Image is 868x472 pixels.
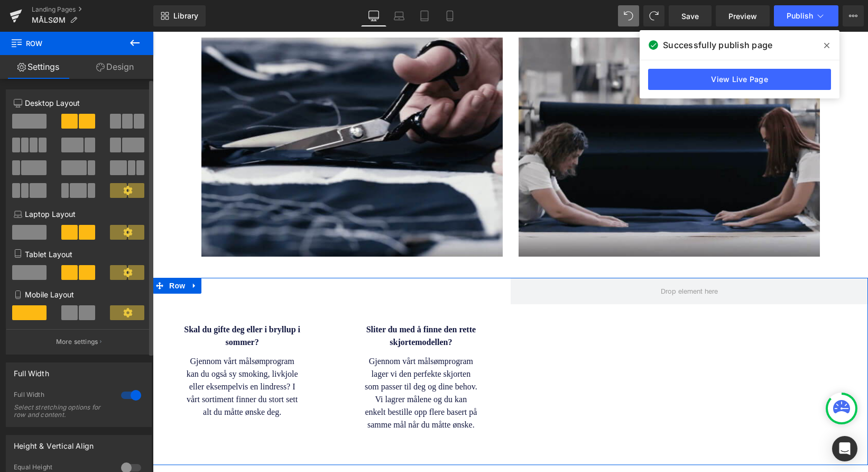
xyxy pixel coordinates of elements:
button: Redo [643,5,664,26]
p: Gjennom vårt målsømprogram lager vi den perfekte skjorten som passer til deg og dine behov. Vi la... [211,323,325,400]
p: More settings [56,337,98,347]
span: Publish [787,12,813,20]
button: Undo [618,5,639,26]
div: Open Intercom Messenger [832,436,857,461]
span: Successfully publish page [663,39,772,51]
div: Full Width [14,363,49,378]
div: Height & Vertical Align [14,435,94,450]
button: More settings [6,329,151,354]
span: Row [14,246,35,262]
button: More [843,5,864,26]
button: Publish [774,5,838,26]
span: Preview [728,11,757,22]
span: Save [681,11,699,22]
h3: Skal du gifte deg eller i bryllup i sommer? [16,292,163,317]
p: Tablet Layout [14,249,144,260]
a: Preview [716,5,770,26]
h3: Sliter du med å finne den rette skjortemodellen? [195,292,341,317]
span: Row [11,32,116,55]
a: Laptop [386,5,412,26]
a: Expand / Collapse [35,246,49,262]
div: Full Width [14,391,110,402]
a: Mobile [437,5,463,26]
span: Library [173,11,198,21]
p: Desktop Layout [14,97,144,108]
span: MÅLSØM [32,16,66,24]
a: View Live Page [648,69,831,90]
p: Mobile Layout [14,289,144,300]
a: Landing Pages [32,5,153,14]
div: Select stretching options for row and content. [14,404,109,419]
a: Desktop [361,5,386,26]
p: Gjennom vårt målsømprogram kan du også sy smoking, livkjole eller eksempelvis en lindress? I vårt... [33,323,146,387]
a: Tablet [412,5,437,26]
a: Design [77,55,153,79]
a: New Library [153,5,206,26]
p: Laptop Layout [14,208,144,220]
